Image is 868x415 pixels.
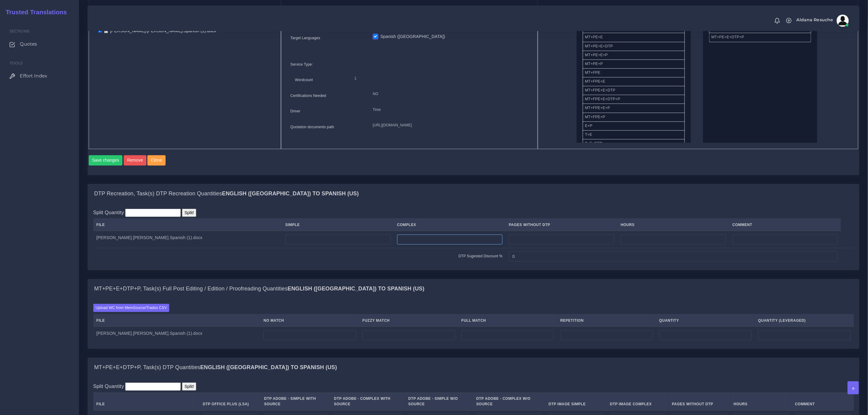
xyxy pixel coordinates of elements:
[93,209,124,216] label: Split Quantity
[5,38,74,50] a: Quotes
[93,304,170,312] label: Upload WC from MemSource/Trados CSV
[282,219,394,231] th: Simple
[373,91,528,97] p: NO
[794,15,851,27] a: Aldana Resucheavatar
[9,61,23,65] span: Tools
[359,314,458,327] th: Fuzzy Match
[295,77,313,83] label: Wordcount
[88,358,859,377] div: MT+PE+E+DTP+P, Task(s) DTP QuantitiesEnglish ([GEOGRAPHIC_DATA]) TO Spanish (US)
[93,393,200,410] th: File
[755,314,854,327] th: Quantity (Leveraged)
[260,314,359,327] th: No Match
[729,219,841,231] th: Comment
[94,364,337,371] h4: MT+PE+E+DTP+P, Task(s) DTP Quantities
[731,393,792,410] th: Hours
[222,190,359,197] b: English ([GEOGRAPHIC_DATA]) TO Spanish (US)
[458,314,557,327] th: Full Match
[656,314,755,327] th: Quantity
[583,33,685,42] li: MT+PE+E
[373,122,528,129] p: [URL][DOMAIN_NAME]
[458,253,503,259] label: DTP Sugested Discount %
[583,60,685,69] li: MT+PE+P
[792,393,854,410] th: Comment
[797,18,833,22] span: Aldana Resuche
[583,51,685,60] li: MT+PE+E+P
[93,231,282,248] td: [PERSON_NAME].[PERSON_NAME].Spanish (1).docx
[583,122,685,131] li: E+P
[88,204,859,270] div: DTP Recreation, Task(s) DTP Recreation QuantitiesEnglish ([GEOGRAPHIC_DATA]) TO Spanish (US)
[288,286,424,292] b: English ([GEOGRAPHIC_DATA]) TO Spanish (US)
[20,41,37,47] span: Quotes
[583,95,685,104] li: MT+FPE+E+DTP+P
[583,130,685,139] li: T+E
[88,184,859,204] div: DTP Recreation, Task(s) DTP Recreation QuantitiesEnglish ([GEOGRAPHIC_DATA]) TO Spanish (US)
[331,393,405,410] th: DTP Adobe - Complex With Source
[405,393,473,410] th: DTP Adobe - Simple W/O Source
[290,62,313,67] label: Service Type:
[669,393,730,410] th: Pages Without DTP
[93,219,282,231] th: File
[473,393,545,410] th: DTP Adobe - Complex W/O Source
[506,219,618,231] th: Pages Without DTP
[88,298,859,349] div: MT+PE+E+DTP+P, Task(s) Full Post Editing / Edition / Proofreading QuantitiesEnglish ([GEOGRAPHIC_...
[261,393,331,410] th: DTP Adobe - Simple With Source
[94,190,359,197] h4: DTP Recreation, Task(s) DTP Recreation Quantities
[373,107,528,113] p: Time
[93,314,260,327] th: File
[147,155,166,166] a: Clone
[380,33,445,40] label: Spanish ([GEOGRAPHIC_DATA])
[290,124,334,130] label: Quotation documents path
[89,155,123,166] button: Save changes
[2,7,67,17] a: Trusted Translations
[290,93,326,98] label: Certifications Needed
[583,68,685,77] li: MT+FPE
[9,29,29,33] span: Sections
[607,393,669,410] th: DTP Image Complex
[618,219,729,231] th: Hours
[200,364,337,370] b: English ([GEOGRAPHIC_DATA]) TO Spanish (US)
[583,139,685,148] li: T+E+DTP
[5,70,74,82] a: Effort Index
[2,9,67,16] h2: Trusted Translations
[124,155,146,166] button: Remove
[355,75,524,82] p: 1
[583,42,685,51] li: MT+PE+E+DTP
[583,77,685,86] li: MT+FPE+E
[583,86,685,95] li: MT+FPE+E+DTP
[94,286,424,292] h4: MT+PE+E+DTP+P, Task(s) Full Post Editing / Edition / Proofreading Quantities
[290,35,320,41] label: Target Languages
[182,382,196,391] input: Split!
[557,314,656,327] th: Repetition
[20,73,47,79] span: Effort Index
[394,219,506,231] th: Complex
[290,108,300,114] label: Driver
[583,113,685,122] li: MT+FPE+P
[545,393,607,410] th: DTP Image Simple
[837,15,849,27] img: avatar
[583,104,685,113] li: MT+FPE+E+P
[709,33,811,42] li: MT+PE+E+DTP+P
[182,209,196,217] input: Split!
[93,382,124,390] label: Split Quantity
[88,279,859,299] div: MT+PE+E+DTP+P, Task(s) Full Post Editing / Edition / Proofreading QuantitiesEnglish ([GEOGRAPHIC_...
[147,155,166,166] button: Clone
[93,327,260,344] td: [PERSON_NAME].[PERSON_NAME].Spanish (1).docx
[124,155,148,166] a: Remove
[200,393,261,410] th: DTP Office Plus (LSA)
